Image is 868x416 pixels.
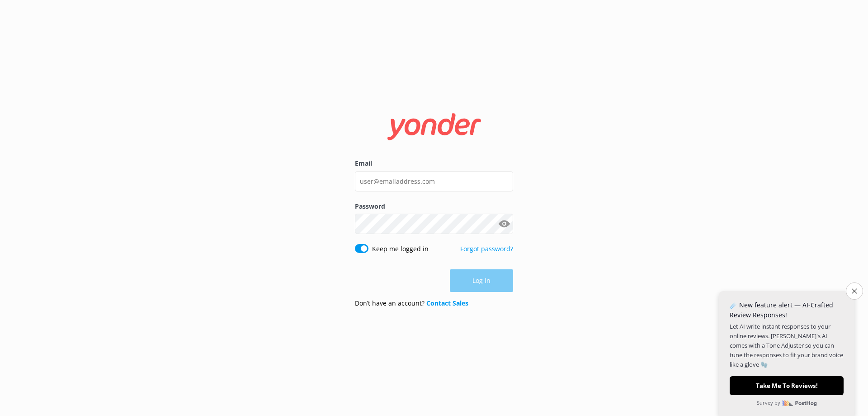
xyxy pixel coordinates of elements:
label: Keep me logged in [372,244,429,254]
label: Password [355,201,513,211]
input: user@emailaddress.com [355,171,513,191]
p: Don’t have an account? [355,298,468,308]
label: Email [355,158,513,168]
button: Show password [495,215,513,233]
a: Forgot password? [460,244,513,253]
a: Contact Sales [426,299,468,307]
